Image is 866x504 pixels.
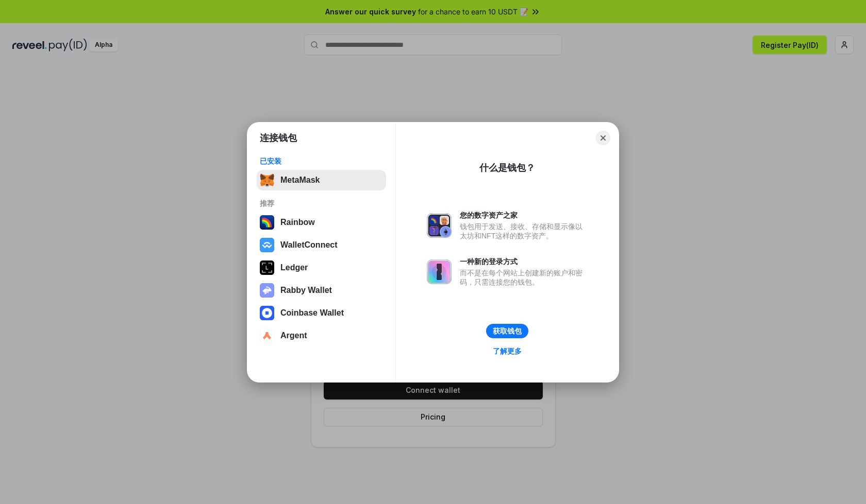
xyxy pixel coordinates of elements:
[260,283,274,298] img: svg+xml,%3Csvg%20xmlns%3D%22http%3A%2F%2Fwww.w3.org%2F2000%2Fsvg%22%20fill%3D%22none%22%20viewBox...
[260,173,274,187] img: svg+xml,%3Csvg%20fill%3D%22none%22%20height%3D%2233%22%20viewBox%3D%220%200%2035%2033%22%20width%...
[427,259,452,284] img: svg+xml,%3Csvg%20xmlns%3D%22http%3A%2F%2Fwww.w3.org%2F2000%2Fsvg%22%20fill%3D%22none%22%20viewBox...
[280,263,308,272] div: Ledger
[257,170,386,190] button: MetaMask
[427,213,452,238] img: svg+xml,%3Csvg%20xmlns%3D%22http%3A%2F%2Fwww.w3.org%2F2000%2Fsvg%22%20fill%3D%22none%22%20viewBox...
[487,344,528,358] a: 了解更多
[257,325,386,346] button: Argent
[257,212,386,233] button: Rainbow
[260,215,274,230] img: svg+xml,%3Csvg%20width%3D%22120%22%20height%3D%22120%22%20viewBox%3D%220%200%20120%20120%22%20fil...
[460,268,588,287] div: 而不是在每个网站上创建新的账户和密码，只需连接您的钱包。
[257,280,386,301] button: Rabby Wallet
[260,306,274,320] img: svg+xml,%3Csvg%20width%3D%2228%22%20height%3D%2228%22%20viewBox%3D%220%200%2028%2028%22%20fill%3D...
[257,303,386,323] button: Coinbase Wallet
[460,222,588,240] div: 钱包用于发送、接收、存储和显示像以太坊和NFT这样的数字资产。
[596,131,610,145] button: Close
[493,326,522,336] div: 获取钱包
[486,324,528,338] button: 获取钱包
[260,328,274,343] img: svg+xml,%3Csvg%20width%3D%2228%22%20height%3D%2228%22%20viewBox%3D%220%200%2028%2028%22%20fill%3D...
[257,257,386,278] button: Ledger
[479,162,535,174] div: 什么是钱包？
[493,346,522,356] div: 了解更多
[260,132,297,144] h1: 连接钱包
[460,211,588,220] div: 您的数字资产之家
[280,240,338,250] div: WalletConnect
[280,218,315,227] div: Rainbow
[260,199,383,208] div: 推荐
[260,260,274,275] img: svg+xml,%3Csvg%20xmlns%3D%22http%3A%2F%2Fwww.w3.org%2F2000%2Fsvg%22%20width%3D%2228%22%20height%3...
[280,331,307,340] div: Argent
[260,238,274,252] img: svg+xml,%3Csvg%20width%3D%2228%22%20height%3D%2228%22%20viewBox%3D%220%200%2028%2028%22%20fill%3D...
[260,157,383,166] div: 已安装
[280,176,320,185] div: MetaMask
[257,235,386,255] button: WalletConnect
[280,308,344,318] div: Coinbase Wallet
[460,257,588,266] div: 一种新的登录方式
[280,286,332,295] div: Rabby Wallet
